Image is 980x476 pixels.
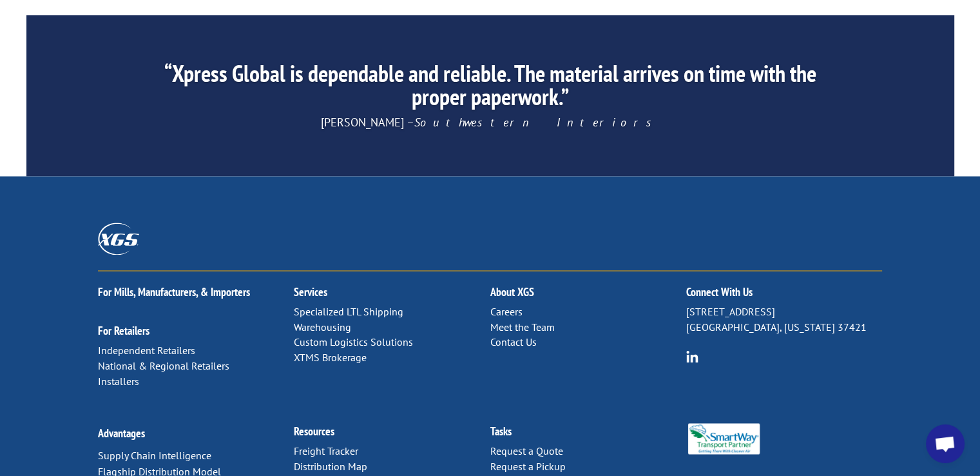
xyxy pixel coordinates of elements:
img: Smartway_Logo [686,423,762,454]
a: Services [294,284,327,299]
a: Careers [490,305,522,318]
a: Specialized LTL Shipping [294,305,403,318]
a: Freight Tracker [294,444,358,457]
h2: Tasks [490,425,686,443]
p: [STREET_ADDRESS] [GEOGRAPHIC_DATA], [US_STATE] 37421 [686,304,882,335]
em: Southwestern Interiors [414,115,659,130]
a: Supply Chain Intelligence [98,448,211,461]
a: Request a Quote [490,444,562,457]
a: Installers [98,374,139,387]
p: [PERSON_NAME] – [147,115,832,130]
h2: Connect With Us [686,286,882,304]
a: XTMS Brokerage [294,351,367,364]
a: Meet the Team [490,321,554,333]
img: group-6 [686,350,698,362]
a: Resources [294,423,334,438]
a: For Retailers [98,323,149,338]
a: About XGS [490,284,533,299]
a: Custom Logistics Solutions [294,335,413,348]
h2: “Xpress Global is dependable and reliable. The material arrives on time with the proper paperwork.” [147,62,832,115]
a: Distribution Map [294,459,367,472]
div: Open chat [926,424,965,463]
img: XGS_Logos_ALL_2024_All_White [98,223,139,254]
a: For Mills, Manufacturers, & Importers [98,284,250,299]
a: Advantages [98,425,145,440]
a: Contact Us [490,335,536,348]
a: Independent Retailers [98,344,195,357]
a: National & Regional Retailers [98,359,229,372]
a: Request a Pickup [490,459,565,472]
a: Warehousing [294,321,351,333]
